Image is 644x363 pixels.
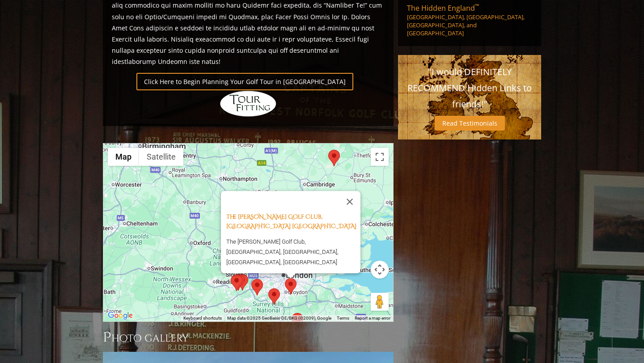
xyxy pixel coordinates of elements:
[371,261,389,279] button: Map camera controls
[103,329,394,346] h3: Photo Gallery
[435,116,505,131] a: Read Testimonials
[139,148,183,166] button: Show satellite imagery
[371,293,389,311] button: Drag Pegman onto the map to open Street View
[407,3,479,13] span: The Hidden England
[407,64,532,112] p: "I would DEFINITELY RECOMMEND Hidden Links to friends!"
[106,310,135,321] img: Google
[355,316,390,321] a: Report a map error
[183,315,222,321] button: Keyboard shortcuts
[108,148,139,166] button: Show street map
[226,236,360,268] p: The [PERSON_NAME] Golf Club, [GEOGRAPHIC_DATA], [GEOGRAPHIC_DATA], [GEOGRAPHIC_DATA], [GEOGRAPHIC...
[337,316,349,321] a: Terms (opens in new tab)
[339,191,360,212] button: Close
[226,213,356,230] a: The [PERSON_NAME] Golf Club, [GEOGRAPHIC_DATA] [GEOGRAPHIC_DATA]
[371,148,389,166] button: Toggle fullscreen view
[227,316,331,321] span: Map data ©2025 GeoBasis-DE/BKG (©2009), Google
[106,310,135,321] a: Open this area in Google Maps (opens a new window)
[219,90,277,117] img: Hidden Links
[407,3,532,37] a: The Hidden England™[GEOGRAPHIC_DATA], [GEOGRAPHIC_DATA], [GEOGRAPHIC_DATA], and [GEOGRAPHIC_DATA]
[475,2,479,10] sup: ™
[136,73,353,90] a: Click Here to Begin Planning Your Golf Tour in [GEOGRAPHIC_DATA]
